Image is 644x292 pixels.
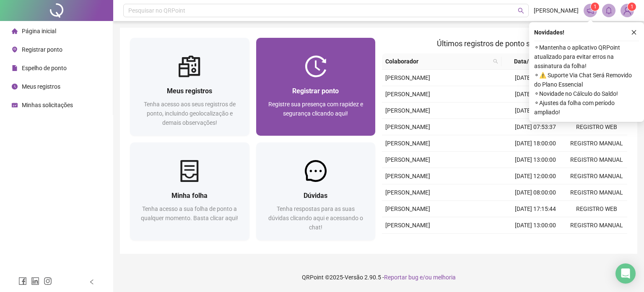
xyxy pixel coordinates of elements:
span: bell [605,7,613,14]
span: [PERSON_NAME] [385,222,430,229]
span: environment [12,47,18,53]
span: 1 [631,4,634,10]
span: search [493,59,498,64]
td: REGISTRO MANUAL [566,135,627,152]
td: REGISTRO MANUAL [566,168,627,184]
span: Página inicial [22,28,56,34]
span: Tenha acesso aos seus registros de ponto, incluindo geolocalização e demais observações! [144,101,236,126]
td: [DATE] 13:00:00 [505,152,566,168]
td: [DATE] 07:50:44 [505,86,566,103]
span: Novidades ! [534,28,564,37]
td: REGISTRO MANUAL [566,217,627,234]
span: Registrar ponto [292,87,339,95]
sup: Atualize o seu contato no menu Meus Dados [628,3,636,11]
span: schedule [12,102,18,108]
span: search [518,8,524,14]
span: Minhas solicitações [22,102,73,108]
span: Data/Hora [505,57,551,66]
sup: 1 [591,3,599,11]
td: REGISTRO MANUAL [566,152,627,168]
span: Meus registros [22,83,60,90]
span: close [631,29,637,35]
img: 89277 [621,4,634,17]
footer: QRPoint © 2025 - 2.90.5 - [113,263,644,292]
span: [PERSON_NAME] [385,140,430,147]
span: [PERSON_NAME] [534,6,579,15]
td: [DATE] 08:00:00 [505,184,566,201]
td: [DATE] 12:00:00 [505,168,566,184]
span: Dúvidas [304,192,327,200]
span: Espelho de ponto [22,65,67,71]
th: Data/Hora [501,53,561,70]
span: [PERSON_NAME] [385,156,430,163]
td: [DATE] 12:00:00 [505,234,566,250]
span: Colaborador [385,57,490,66]
span: [PERSON_NAME] [385,91,430,97]
span: Reportar bug e/ou melhoria [384,274,456,281]
td: REGISTRO MANUAL [566,184,627,201]
span: Meus registros [167,87,212,95]
span: [PERSON_NAME] [385,74,430,81]
span: search [491,55,500,68]
td: [DATE] 07:55:50 [505,70,566,86]
span: [PERSON_NAME] [385,205,430,212]
span: ⚬ ⚠️ Suporte Via Chat Será Removido do Plano Essencial [534,71,639,89]
a: Registrar pontoRegistre sua presença com rapidez e segurança clicando aqui! [256,38,376,136]
span: facebook [18,277,27,285]
td: [DATE] 13:00:00 [505,217,566,234]
span: Versão [345,274,363,281]
span: Registrar ponto [22,46,62,53]
td: REGISTRO WEB [566,201,627,217]
span: Tenha acesso a sua folha de ponto a qualquer momento. Basta clicar aqui! [141,205,238,221]
div: Open Intercom Messenger [615,263,636,284]
span: ⚬ Mantenha o aplicativo QRPoint atualizado para evitar erros na assinatura da folha! [534,43,639,71]
span: 1 [594,4,597,10]
span: Últimos registros de ponto sincronizados [437,39,572,48]
td: [DATE] 17:45:12 [505,103,566,119]
span: home [12,28,18,34]
span: Tenha respostas para as suas dúvidas clicando aqui e acessando o chat! [268,205,363,231]
span: [PERSON_NAME] [385,107,430,114]
td: REGISTRO WEB [566,119,627,135]
span: [PERSON_NAME] [385,189,430,196]
span: file [12,65,18,71]
span: left [89,279,95,285]
span: notification [587,7,594,14]
span: instagram [44,277,52,285]
span: [PERSON_NAME] [385,173,430,179]
span: ⚬ Ajustes da folha com período ampliado! [534,98,639,117]
span: ⚬ Novidade no Cálculo do Saldo! [534,89,639,98]
a: Meus registrosTenha acesso aos seus registros de ponto, incluindo geolocalização e demais observa... [130,38,249,136]
span: Registre sua presença com rapidez e segurança clicando aqui! [268,101,363,117]
td: REGISTRO MANUAL [566,234,627,250]
span: linkedin [31,277,39,285]
a: DúvidasTenha respostas para as suas dúvidas clicando aqui e acessando o chat! [256,142,376,240]
span: [PERSON_NAME] [385,124,430,130]
td: [DATE] 07:53:37 [505,119,566,135]
span: Minha folha [171,192,208,200]
span: clock-circle [12,84,18,89]
a: Minha folhaTenha acesso a sua folha de ponto a qualquer momento. Basta clicar aqui! [130,142,249,240]
td: [DATE] 17:15:44 [505,201,566,217]
td: [DATE] 18:00:00 [505,135,566,152]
